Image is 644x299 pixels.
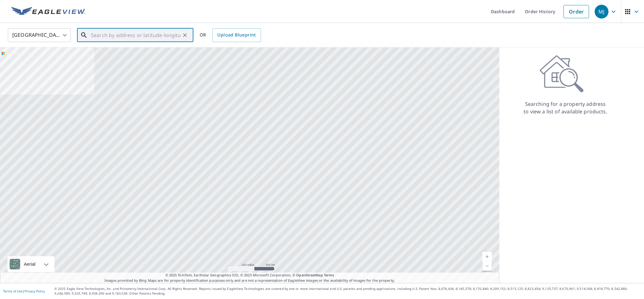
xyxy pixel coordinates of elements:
[165,273,334,278] span: © 2025 TomTom, Earthstar Geographics SIO, © 2025 Microsoft Corporation, ©
[8,256,54,272] div: Aerial
[8,26,71,44] div: [GEOGRAPHIC_DATA]
[25,289,45,293] a: Privacy Policy
[595,5,608,19] div: MJ
[563,5,589,18] a: Order
[212,28,261,42] a: Upload Blueprint
[3,289,23,293] a: Terms of Use
[217,31,256,39] span: Upload Blueprint
[180,31,189,40] button: Clear
[3,289,45,293] p: |
[324,273,334,277] a: Terms
[296,273,323,277] a: OpenStreetMap
[91,26,180,44] input: Search by address or latitude-longitude
[523,100,608,115] p: Searching for a property address to view a list of available products.
[200,28,261,42] div: OR
[54,286,641,296] p: © 2025 Eagle View Technologies, Inc. and Pictometry International Corp. All Rights Reserved. Repo...
[22,256,37,272] div: Aerial
[482,261,492,271] a: Current Level 5, Zoom Out
[11,7,86,16] img: EV Logo
[482,252,492,261] a: Current Level 5, Zoom In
